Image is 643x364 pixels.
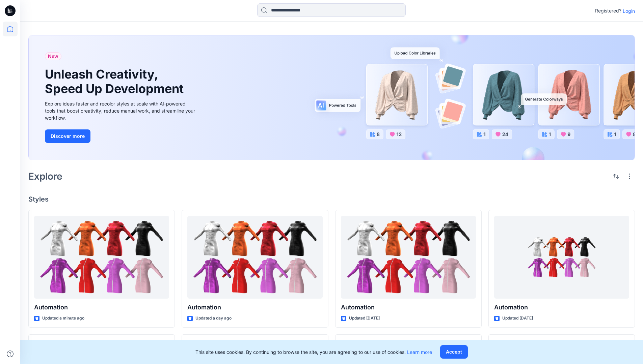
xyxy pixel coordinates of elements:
[42,315,84,322] p: Updated a minute ago
[595,7,621,15] p: Registered?
[349,315,380,322] p: Updated [DATE]
[45,100,197,121] div: Explore ideas faster and recolor styles at scale with AI-powered tools that boost creativity, red...
[28,195,635,203] h4: Styles
[34,303,169,312] p: Automation
[45,129,197,143] a: Discover more
[502,315,533,322] p: Updated [DATE]
[45,129,90,143] button: Discover more
[195,348,432,356] p: This site uses cookies. By continuing to browse the site, you are agreeing to our use of cookies.
[195,315,232,322] p: Updated a day ago
[494,303,629,312] p: Automation
[494,216,629,299] a: Automation
[440,345,468,359] button: Accept
[341,216,476,299] a: Automation
[34,216,169,299] a: Automation
[623,7,635,14] p: Login
[187,303,322,312] p: Automation
[48,52,58,60] span: New
[341,303,476,312] p: Automation
[45,67,187,96] h1: Unleash Creativity, Speed Up Development
[28,171,62,182] h2: Explore
[187,216,322,299] a: Automation
[407,349,432,355] a: Learn more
